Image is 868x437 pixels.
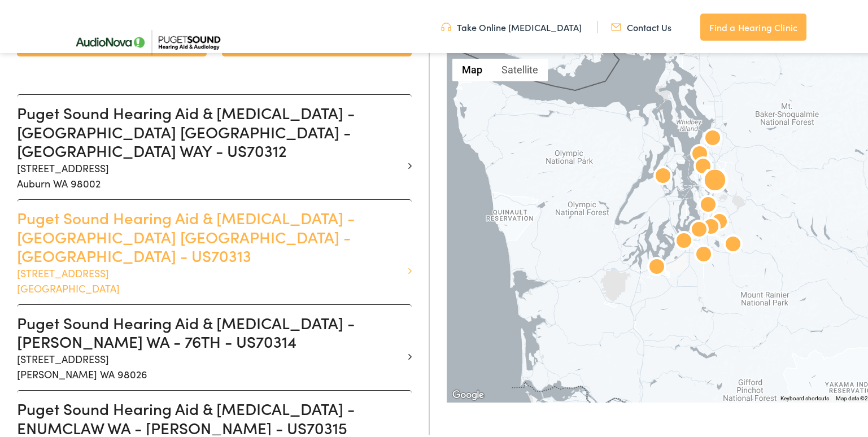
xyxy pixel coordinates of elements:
[611,19,671,31] a: Contact Us
[441,19,582,31] a: Take Online [MEDICAL_DATA]
[17,311,403,379] a: Puget Sound Hearing Aid & [MEDICAL_DATA] - [PERSON_NAME] WA - 76TH - US70314 [STREET_ADDRESS][PER...
[17,101,403,158] h3: Puget Sound Hearing Aid & [MEDICAL_DATA] - [GEOGRAPHIC_DATA] [GEOGRAPHIC_DATA] - [GEOGRAPHIC_DATA...
[17,349,403,379] p: [STREET_ADDRESS] [PERSON_NAME] WA 98026
[17,206,403,294] a: Puget Sound Hearing Aid & [MEDICAL_DATA] - [GEOGRAPHIC_DATA] [GEOGRAPHIC_DATA] - [GEOGRAPHIC_DATA...
[17,101,403,189] a: Puget Sound Hearing Aid & [MEDICAL_DATA] - [GEOGRAPHIC_DATA] [GEOGRAPHIC_DATA] - [GEOGRAPHIC_DATA...
[17,206,403,263] h3: Puget Sound Hearing Aid & [MEDICAL_DATA] - [GEOGRAPHIC_DATA] [GEOGRAPHIC_DATA] - [GEOGRAPHIC_DATA...
[17,263,403,294] p: [STREET_ADDRESS] [GEOGRAPHIC_DATA]
[17,158,403,189] p: [STREET_ADDRESS] Auburn WA 98002
[700,11,806,38] a: Find a Hearing Clinic
[611,19,621,31] img: utility icon
[441,19,451,31] img: utility icon
[17,397,403,435] h3: Puget Sound Hearing Aid & [MEDICAL_DATA] - ENUMCLAW WA - [PERSON_NAME] - US70315
[17,311,403,349] h3: Puget Sound Hearing Aid & [MEDICAL_DATA] - [PERSON_NAME] WA - 76TH - US70314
